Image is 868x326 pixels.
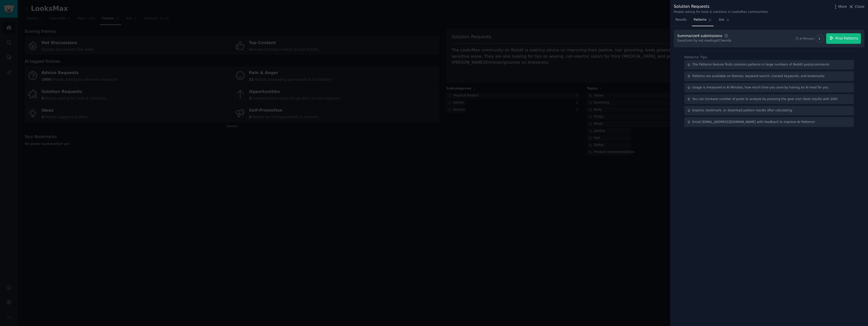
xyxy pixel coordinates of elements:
[849,4,864,9] button: Close
[674,16,688,26] a: Results
[694,18,706,22] span: Patterns
[692,120,816,124] div: Email [EMAIL_ADDRESS][DOMAIN_NAME] with feedback to improve AI Patterns!
[677,33,722,39] div: Summarize 9 submissions
[692,108,792,113] div: Explore, bookmark, or download pattern results after calculating
[692,97,838,102] div: You can increase number of posts to analyze by pressing the gear icon (best results with 200)
[719,18,724,22] span: Ask
[677,39,731,43] div: Save 1 min by not reading 423 words
[684,55,707,59] label: Patterns Tips
[855,4,864,9] span: Close
[674,4,768,10] div: Solution Requests
[674,10,768,14] div: People asking for tools & solutions in LooksMax communities
[835,36,858,41] span: Find Patterns
[838,4,847,9] span: More
[826,33,861,44] button: Find Patterns
[692,62,830,67] div: The Patterns feature finds common patterns in large numbers of Reddit posts/comments
[800,37,815,40] div: AI Minutes:
[833,4,847,9] button: More
[692,85,829,90] div: Usage is measured in AI Minutes, how much time you save by having an AI read for you
[692,16,713,26] a: Patterns
[819,37,820,40] span: 1
[717,16,731,26] a: Ask
[692,74,825,79] div: Patterns are available on themes, keyword search, tracked keywords, and bookmarks
[675,18,687,22] span: Results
